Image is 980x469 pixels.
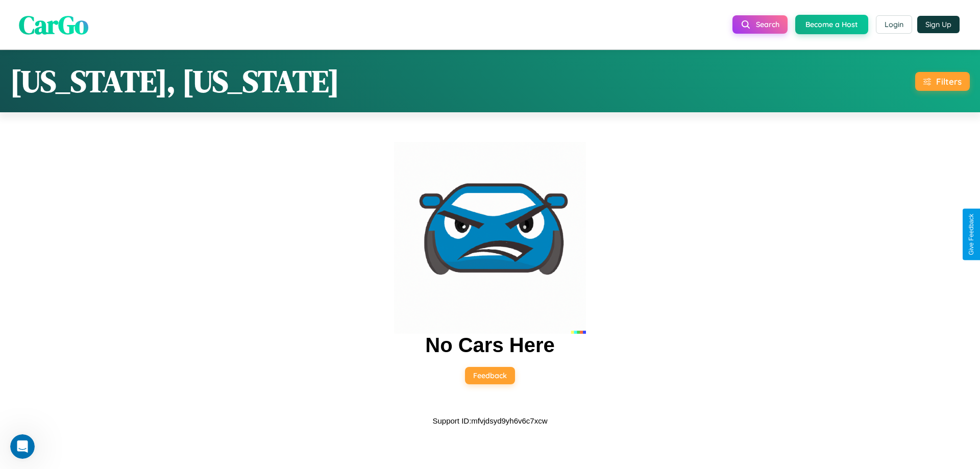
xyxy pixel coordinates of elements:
[876,15,912,34] button: Login
[915,72,970,91] button: Filters
[432,414,547,428] p: Support ID: mfvjdsyd9yh6v6c7xcw
[394,142,586,334] img: car
[756,20,779,29] span: Search
[19,7,88,42] span: CarGo
[936,76,962,87] div: Filters
[795,15,868,34] button: Become a Host
[465,367,515,384] button: Feedback
[732,15,788,34] button: Search
[425,334,554,357] h2: No Cars Here
[10,60,339,102] h1: [US_STATE], [US_STATE]
[917,16,960,33] button: Sign Up
[10,434,35,459] iframe: Intercom live chat
[968,214,975,255] div: Give Feedback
